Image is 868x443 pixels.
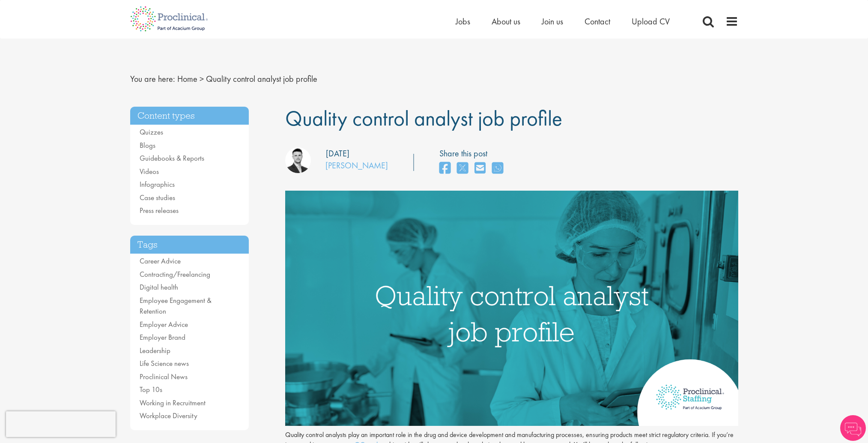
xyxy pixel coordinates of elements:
a: Videos [140,167,159,176]
a: Contracting/Freelancing [140,269,210,279]
a: Proclinical News [140,372,188,381]
h3: Tags [130,236,249,254]
a: Employee Engagement & Retention [140,296,212,316]
span: > [200,73,204,84]
a: share on whats app [492,159,503,178]
a: Employer Brand [140,332,185,342]
div: [DATE] [326,147,349,160]
a: Employer Advice [140,320,188,329]
img: Joshua Godden [285,147,311,173]
a: share on email [474,159,486,178]
span: Quality control analyst job profile [206,73,317,84]
a: share on twitter [457,159,468,178]
a: Digital health [140,282,178,292]
a: Join us [542,16,563,27]
a: Blogs [140,141,155,150]
a: Career Advice [140,256,181,266]
a: Press releases [140,206,179,215]
a: Infographics [140,180,175,189]
a: Top 10s [140,385,162,394]
img: Chatbot [840,415,866,441]
a: [PERSON_NAME] [325,160,388,171]
a: Life Science news [140,359,189,368]
a: breadcrumb link [177,73,197,84]
iframe: reCAPTCHA [6,411,116,437]
a: Case studies [140,193,175,202]
a: Upload CV [632,16,670,27]
a: About us [492,16,520,27]
span: You are here: [130,73,175,84]
a: Leadership [140,346,170,355]
a: Working in Recruitment [140,398,206,407]
a: Quizzes [140,127,163,137]
a: share on facebook [439,159,450,178]
label: Share this post [439,147,507,160]
img: quality control analyst job profile [285,191,738,426]
a: Jobs [456,16,470,27]
a: Guidebooks & Reports [140,153,204,163]
h3: Content types [130,107,249,125]
a: Contact [585,16,610,27]
a: Workplace Diversity [140,411,197,420]
span: Quality control analyst job profile [285,105,562,132]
